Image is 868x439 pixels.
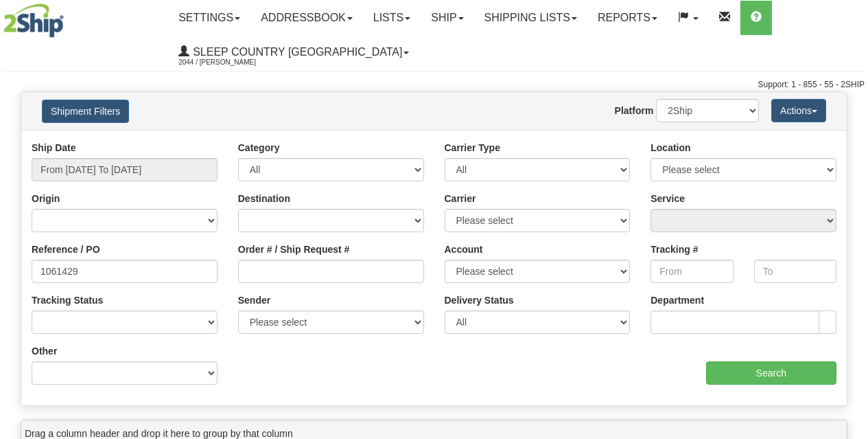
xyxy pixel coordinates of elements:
img: logo2044.jpg [3,3,64,38]
label: Tracking Status [32,293,103,307]
a: Sleep Country [GEOGRAPHIC_DATA] 2044 / [PERSON_NAME] [168,35,419,69]
span: 2044 / [PERSON_NAME] [178,56,281,69]
input: Search [706,361,837,385]
label: Destination [238,192,290,205]
a: Addressbook [250,1,363,35]
a: Ship [421,1,473,35]
label: Department [650,293,704,307]
label: Category [238,141,280,155]
label: Tracking # [650,243,698,256]
div: Support: 1 - 855 - 55 - 2SHIP [3,79,865,91]
label: Sender [238,293,270,307]
label: Other [32,344,57,358]
label: Platform [615,104,654,117]
label: Account [445,243,483,256]
input: To [754,260,836,283]
a: Settings [168,1,250,35]
label: Order # / Ship Request # [238,243,350,256]
a: Shipping lists [474,1,587,35]
label: Reference / PO [32,243,100,256]
a: Lists [363,1,421,35]
button: Shipment Filters [42,100,129,123]
label: Service [650,192,685,205]
label: Delivery Status [445,293,514,307]
label: Carrier Type [445,141,500,155]
button: Actions [771,99,826,122]
iframe: chat widget [836,149,867,289]
label: Origin [32,192,60,205]
a: Reports [587,1,668,35]
span: Sleep Country [GEOGRAPHIC_DATA] [189,46,402,58]
input: From [650,260,733,283]
label: Ship Date [32,141,76,155]
label: Carrier [445,192,476,205]
label: Location [650,141,690,155]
